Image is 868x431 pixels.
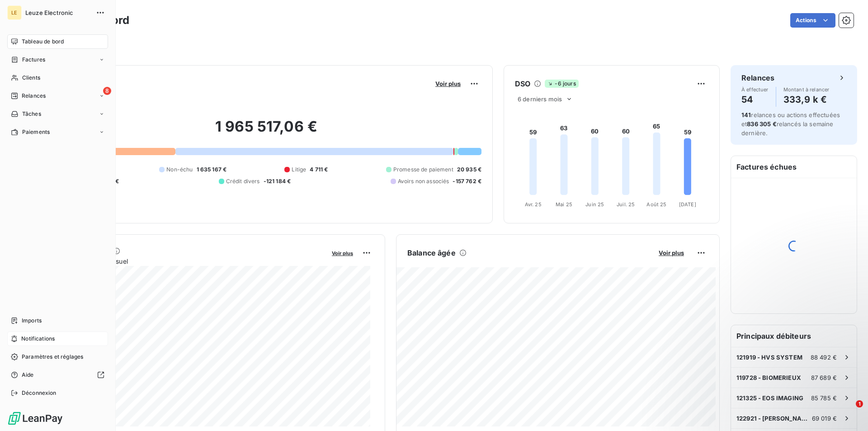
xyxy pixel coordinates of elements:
span: 1 635 167 € [197,166,227,174]
span: Non-échu [166,166,193,174]
tspan: Juil. 25 [617,201,635,208]
tspan: Avr. 25 [525,201,542,208]
h6: Relances [741,72,774,83]
span: Montant à relancer [783,87,830,92]
tspan: Juin 25 [585,201,604,208]
span: Chiffre d'affaires mensuel [51,256,325,266]
span: 4 711 € [310,166,328,174]
button: Voir plus [433,80,463,88]
span: relances ou actions effectuées et relancés la semaine dernière. [741,111,840,137]
span: 6 derniers mois [518,95,562,103]
span: Crédit divers [226,177,260,185]
span: Paiements [22,128,50,136]
span: 122921 - [PERSON_NAME] (HVS) [736,415,812,422]
span: -121 184 € [264,177,291,185]
h6: Principaux débiteurs [731,325,857,347]
span: Factures [22,56,45,64]
span: Voir plus [659,249,684,256]
h4: 54 [741,92,769,107]
span: Voir plus [435,80,461,87]
tspan: [DATE] [679,201,696,208]
span: Litige [292,166,306,174]
span: Tableau de bord [22,38,64,46]
iframe: Intercom live chat [837,400,859,422]
span: 8 [103,87,111,95]
span: Tâches [22,110,41,118]
h4: 333,9 k € [783,92,830,107]
span: -157 762 € [453,177,481,185]
span: 836 305 € [747,120,776,128]
span: Relances [22,92,46,100]
span: Voir plus [332,250,353,256]
span: À effectuer [741,87,769,92]
span: -6 jours [545,80,578,88]
span: Promesse de paiement [393,166,453,174]
span: 69 019 € [812,415,837,422]
a: Aide [7,368,108,382]
span: Imports [22,317,42,325]
span: 1 [856,400,863,407]
span: Leuze Electronic [25,9,90,16]
button: Voir plus [656,249,687,257]
tspan: Août 25 [646,201,666,208]
h6: Factures échues [731,156,857,178]
span: Aide [22,371,34,379]
button: Voir plus [329,249,356,257]
span: Déconnexion [22,389,57,397]
h6: Balance âgée [407,247,456,258]
span: Paramètres et réglages [22,353,83,361]
span: 20 935 € [457,166,481,174]
div: LE [7,5,22,20]
span: 141 [741,111,751,118]
span: Clients [22,74,40,82]
span: Notifications [21,335,55,343]
button: Actions [790,13,835,28]
tspan: Mai 25 [556,201,572,208]
span: Avoirs non associés [398,177,449,185]
h6: DSO [515,78,530,89]
img: Logo LeanPay [7,411,63,426]
iframe: Intercom notifications message [687,343,868,407]
h2: 1 965 517,06 € [51,118,481,145]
